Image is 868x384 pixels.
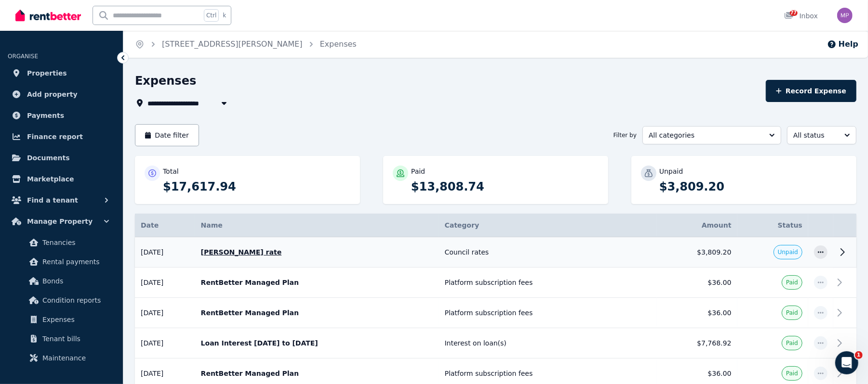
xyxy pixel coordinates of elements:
span: k [223,12,226,19]
p: RentBetter Managed Plan [201,369,433,378]
button: Manage Property [8,212,115,231]
td: $7,768.92 [657,328,737,358]
span: Rental payments [42,256,107,268]
a: Tenancies [12,233,111,252]
span: All categories [649,130,761,140]
button: Help [827,38,858,50]
p: Total [163,166,179,176]
button: Record Expense [766,80,856,102]
span: 77 [790,10,798,16]
span: ORGANISE [8,53,38,60]
button: All categories [642,126,781,144]
a: Add property [8,85,115,104]
td: Platform subscription fees [439,298,657,328]
span: Add property [27,89,78,100]
a: Maintenance [12,348,111,368]
span: Maintenance [42,352,107,364]
th: Amount [657,214,737,237]
td: Interest on loan(s) [439,328,657,358]
th: Name [195,214,439,237]
div: Inbox [784,11,818,21]
td: Council rates [439,237,657,268]
td: $3,809.20 [657,237,737,268]
th: Status [737,214,808,237]
a: Bonds [12,271,111,291]
td: [DATE] [135,328,195,358]
span: Unpaid [778,248,798,256]
a: Documents [8,148,115,167]
span: Marketplace [27,173,74,185]
img: Mohammad Parvez [837,8,853,23]
p: RentBetter Managed Plan [201,278,433,287]
td: [DATE] [135,298,195,328]
span: Documents [27,152,70,164]
p: $17,617.94 [163,179,350,194]
span: Condition reports [42,294,107,306]
span: Paid [786,309,798,317]
span: Bonds [42,275,107,287]
p: $3,809.20 [659,179,847,194]
span: Payments [27,110,64,121]
nav: Breadcrumb [123,31,368,58]
a: [STREET_ADDRESS][PERSON_NAME] [162,39,303,49]
span: All status [793,130,837,140]
a: Rental payments [12,252,111,271]
a: Marketplace [8,169,115,189]
span: Ctrl [204,9,219,22]
span: Properties [27,67,67,79]
button: Date filter [135,124,199,146]
span: Tenant bills [42,333,107,345]
th: Date [135,214,195,237]
a: Properties [8,64,115,83]
a: Condition reports [12,291,111,310]
p: $13,808.74 [411,179,599,194]
span: Finance report [27,131,83,142]
td: [DATE] [135,237,195,268]
td: $36.00 [657,268,737,298]
a: Payments [8,106,115,125]
span: Paid [786,279,798,286]
td: $36.00 [657,298,737,328]
span: Filter by [614,131,637,139]
span: Paid [786,370,798,377]
a: Finance report [8,127,115,146]
a: Expenses [12,310,111,329]
p: Paid [411,166,425,176]
span: 1 [855,351,863,359]
td: Platform subscription fees [439,268,657,298]
td: [DATE] [135,268,195,298]
span: Tenancies [42,237,107,248]
span: Paid [786,339,798,347]
a: Tenant bills [12,329,111,348]
p: Loan Interest [DATE] to [DATE] [201,338,433,348]
iframe: Intercom live chat [835,351,858,374]
p: Unpaid [659,166,683,176]
button: All status [787,126,856,144]
th: Category [439,214,657,237]
span: Find a tenant [27,194,78,206]
span: Expenses [42,314,107,325]
button: Find a tenant [8,191,115,210]
p: RentBetter Managed Plan [201,308,433,318]
span: Manage Property [27,216,93,227]
a: Expenses [320,39,357,49]
img: RentBetter [15,8,81,23]
h1: Expenses [135,73,196,89]
p: [PERSON_NAME] rate [201,247,433,257]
